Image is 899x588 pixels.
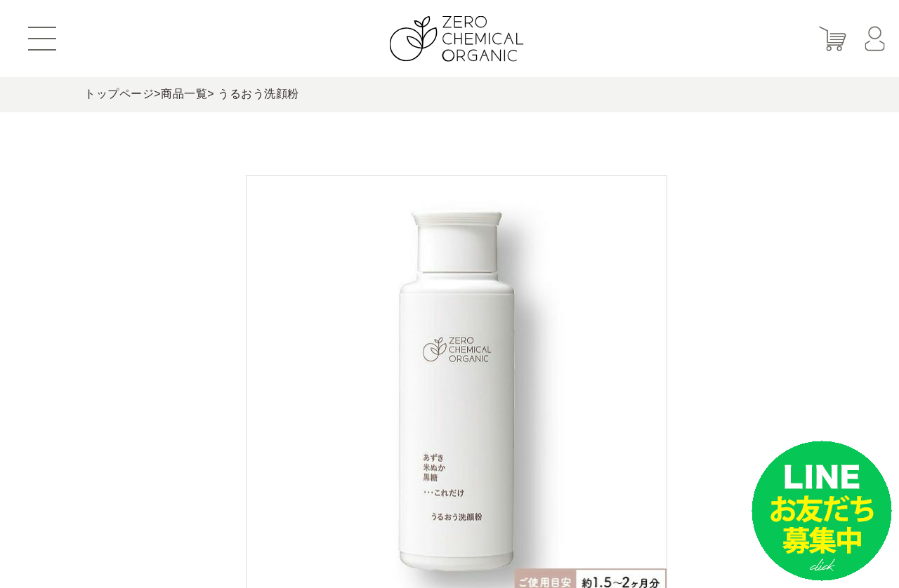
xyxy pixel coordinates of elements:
[161,88,207,100] a: 商品一覧
[819,27,846,51] img: カート
[752,441,892,581] img: small_line.png
[84,88,154,100] a: トップページ
[390,16,524,62] img: ZERO CHEMICAL ORGANIC
[865,27,885,51] img: マイページ
[84,77,829,112] div: > > うるおう洗顔粉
